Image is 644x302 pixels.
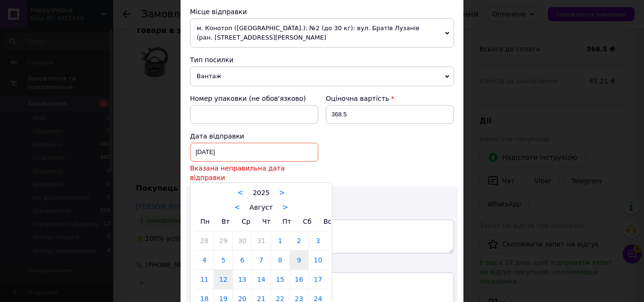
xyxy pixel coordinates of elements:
span: Ср [241,218,250,225]
a: 31 [252,231,270,250]
a: 8 [271,251,289,269]
a: 17 [309,270,327,289]
a: 4 [195,251,214,269]
a: > [282,203,289,212]
a: 30 [233,231,251,250]
a: < [234,203,240,212]
a: 13 [233,270,251,289]
a: 1 [271,231,289,250]
span: 2025 [253,189,270,196]
a: 15 [271,270,289,289]
a: 14 [252,270,270,289]
span: Август [249,204,272,211]
a: 6 [233,251,251,269]
a: 9 [290,251,308,269]
span: Чт [262,218,271,225]
span: Вс [323,218,331,225]
a: 28 [195,231,214,250]
a: 7 [252,251,270,269]
span: Пн [200,218,210,225]
a: > [279,188,285,197]
a: 10 [309,251,327,269]
a: 12 [214,270,232,289]
span: Вт [222,218,230,225]
a: 2 [290,231,308,250]
a: 29 [214,231,232,250]
a: 11 [195,270,214,289]
a: 3 [309,231,327,250]
span: Пт [282,218,291,225]
a: 5 [214,251,232,269]
span: Сб [303,218,312,225]
a: < [238,188,244,197]
a: 16 [290,270,308,289]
